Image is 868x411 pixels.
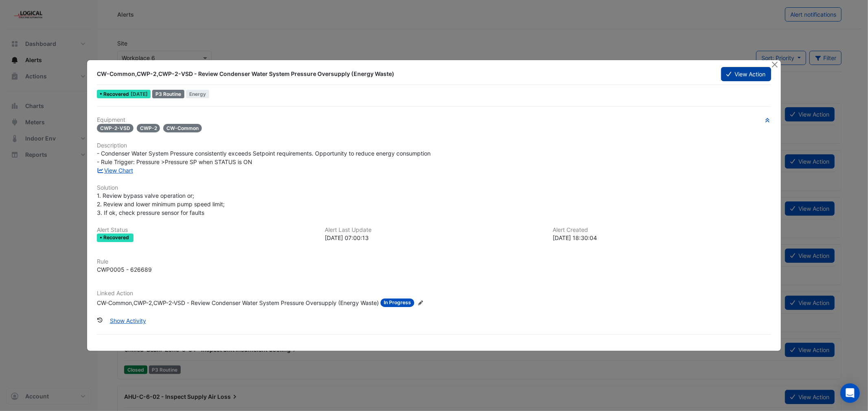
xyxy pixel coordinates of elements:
h6: Description [97,142,771,149]
div: [DATE] 18:30:04 [553,234,771,242]
span: 1. Review bypass valve operation or; 2. Review and lower minimum pump speed limit; 3. If ok, chec... [97,192,225,216]
button: Show Activity [105,314,151,328]
span: Thu 22-May-2025 07:00 AEST [131,91,148,97]
button: View Action [721,67,771,81]
span: Recovered [103,92,131,97]
div: P3 Routine [152,90,184,98]
fa-icon: Edit Linked Action [418,300,424,306]
span: In Progress [380,299,414,307]
h6: Equipment [97,117,771,123]
div: Open Intercom Messenger [840,383,860,403]
span: Energy [186,90,209,98]
span: CWP-2-VSD [97,124,133,132]
h6: Alert Created [553,227,771,234]
div: [DATE] 07:00:13 [325,234,543,242]
span: CWP-2 [137,124,160,132]
div: CW-Common,CWP-2,CWP-2-VSD - Review Condenser Water System Pressure Oversupply (Energy Waste) [97,299,379,307]
div: CWP0005 - 626689 [97,265,152,274]
h6: Alert Status [97,227,315,234]
span: - Condenser Water System Pressure consistently exceeds Setpoint requirements. Opportunity to redu... [97,150,431,165]
button: Close [771,60,779,69]
span: CW-Common [163,124,202,132]
h6: Solution [97,184,771,191]
span: Recovered [103,235,131,240]
div: CW-Common,CWP-2,CWP-2-VSD - Review Condenser Water System Pressure Oversupply (Energy Waste) [97,70,711,78]
a: View Chart [97,167,133,174]
h6: Alert Last Update [325,227,543,234]
h6: Linked Action [97,290,771,297]
h6: Rule [97,258,771,265]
